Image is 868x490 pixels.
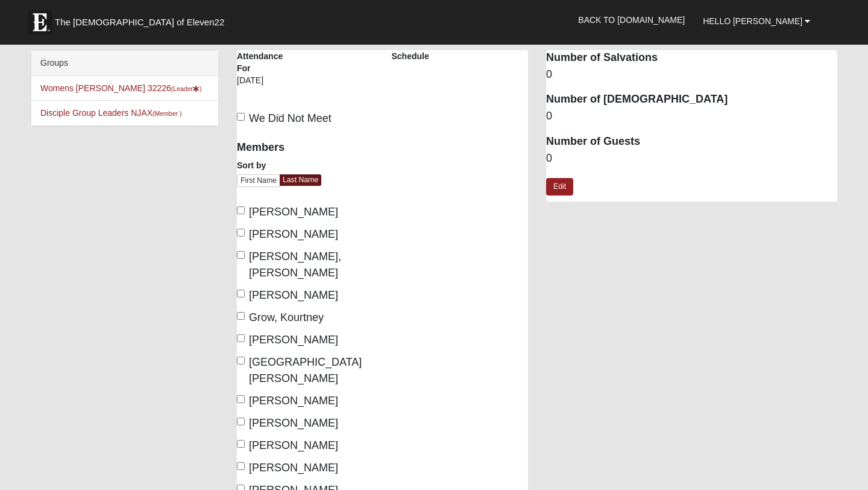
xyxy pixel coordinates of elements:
[546,134,837,150] dt: Number of Guests
[237,290,245,297] input: [PERSON_NAME]
[249,250,341,279] span: [PERSON_NAME], [PERSON_NAME]
[249,311,324,323] span: Grow, Kourtney
[237,50,296,74] label: Attendance For
[546,67,837,83] dd: 0
[249,356,362,384] span: [GEOGRAPHIC_DATA][PERSON_NAME]
[249,228,338,240] span: [PERSON_NAME]
[237,418,245,425] input: [PERSON_NAME]
[249,289,338,301] span: [PERSON_NAME]
[237,462,245,470] input: [PERSON_NAME]
[237,206,245,214] input: [PERSON_NAME]
[31,51,218,76] div: Groups
[694,6,819,36] a: Hello [PERSON_NAME]
[237,440,245,448] input: [PERSON_NAME]
[546,151,837,167] dd: 0
[237,334,245,342] input: [PERSON_NAME]
[280,174,321,186] a: Last Name
[237,229,245,237] input: [PERSON_NAME]
[237,159,266,171] label: Sort by
[703,16,802,26] span: Hello [PERSON_NAME]
[546,92,837,107] dt: Number of [DEMOGRAPHIC_DATA]
[28,10,52,34] img: Eleven22 logo
[55,16,224,28] span: The [DEMOGRAPHIC_DATA] of Eleven22
[249,206,338,218] span: [PERSON_NAME]
[237,357,245,364] input: [GEOGRAPHIC_DATA][PERSON_NAME]
[40,108,181,118] a: Disciple Group Leaders NJAX(Member )
[22,4,263,34] a: The [DEMOGRAPHIC_DATA] of Eleven22
[249,334,338,346] span: [PERSON_NAME]
[249,417,338,429] span: [PERSON_NAME]
[237,395,245,403] input: [PERSON_NAME]
[237,174,280,187] a: First Name
[153,110,181,117] small: (Member )
[237,141,374,154] h4: Members
[546,50,837,66] dt: Number of Salvations
[249,112,332,124] span: We Did Not Meet
[40,83,202,93] a: Womens [PERSON_NAME] 32226(Leader)
[237,312,245,320] input: Grow, Kourtney
[546,178,573,196] a: Edit
[171,85,202,92] small: (Leader )
[569,5,694,35] a: Back to [DOMAIN_NAME]
[249,395,338,407] span: [PERSON_NAME]
[249,439,338,451] span: [PERSON_NAME]
[237,251,245,259] input: [PERSON_NAME], [PERSON_NAME]
[249,462,338,474] span: [PERSON_NAME]
[237,113,245,121] input: We Did Not Meet
[237,74,296,95] div: [DATE]
[546,109,837,124] dd: 0
[392,50,429,62] label: Schedule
